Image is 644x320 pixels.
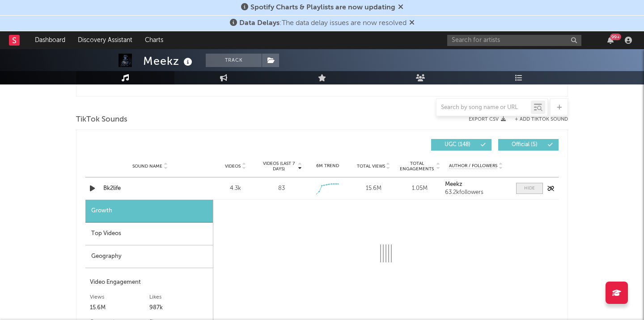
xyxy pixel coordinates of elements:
[449,163,497,169] span: Author / Followers
[76,114,127,125] span: TikTok Sounds
[90,303,149,313] div: 15.6M
[132,164,162,169] span: Sound Name
[437,142,478,147] span: UGC ( 148 )
[610,34,621,40] div: 99 +
[206,54,262,67] button: Track
[515,117,568,122] button: + Add TikTok Sound
[29,31,72,49] a: Dashboard
[90,292,149,303] div: Views
[278,184,285,193] div: 83
[85,223,213,245] div: Top Videos
[504,142,545,147] span: Official ( 5 )
[149,303,209,313] div: 987k
[239,20,407,27] span: : The data delay issues are now resolved
[607,37,614,44] button: 99+
[445,181,507,188] a: Meekz
[225,164,241,169] span: Videos
[447,35,581,46] input: Search for artists
[436,104,531,111] input: Search by song name or URL
[445,181,462,187] strong: Meekz
[399,184,441,193] div: 1.05M
[250,4,395,11] span: Spotify Charts & Playlists are now updating
[409,20,415,27] span: Dismiss
[103,184,197,193] a: Bk2life
[330,81,335,85] span: of
[506,117,568,122] button: + Add TikTok Sound
[431,139,491,151] button: UGC(148)
[72,31,139,49] a: Discovery Assistant
[139,31,169,49] a: Charts
[149,292,209,303] div: Likes
[143,54,195,68] div: Meekz
[398,4,403,11] span: Dismiss
[239,20,280,27] span: Data Delays
[85,200,213,223] div: Growth
[357,164,385,169] span: Total Views
[261,161,297,172] span: Videos (last 7 days)
[318,81,324,85] span: to
[399,161,435,172] span: Total Engagements
[469,117,506,122] button: Export CSV
[307,163,348,169] div: 6M Trend
[353,184,394,193] div: 15.6M
[445,189,507,196] div: 63.2k followers
[90,277,208,288] div: Video Engagement
[498,139,559,151] button: Official(5)
[215,184,256,193] div: 4.3k
[85,245,213,268] div: Geography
